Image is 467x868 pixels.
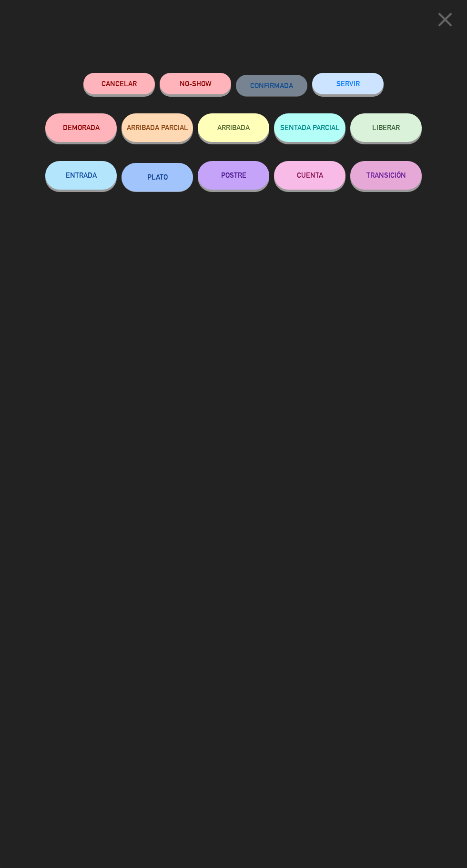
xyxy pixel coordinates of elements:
[198,113,269,142] button: ARRIBADA
[198,161,269,190] button: POSTRE
[350,113,422,142] button: LIBERAR
[433,8,457,31] i: close
[45,161,117,190] button: ENTRADA
[250,81,293,90] span: CONFIRMADA
[45,113,117,142] button: DEMORADA
[122,163,193,192] button: PLATO
[127,123,188,131] span: ARRIBADA PARCIAL
[122,113,193,142] button: ARRIBADA PARCIAL
[236,75,307,96] button: CONFIRMADA
[274,113,345,142] button: SENTADA PARCIAL
[274,161,345,190] button: CUENTA
[350,161,422,190] button: TRANSICIÓN
[430,7,460,35] button: close
[372,123,400,131] span: LIBERAR
[312,73,384,94] button: SERVIR
[83,73,155,94] button: Cancelar
[160,73,231,94] button: NO-SHOW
